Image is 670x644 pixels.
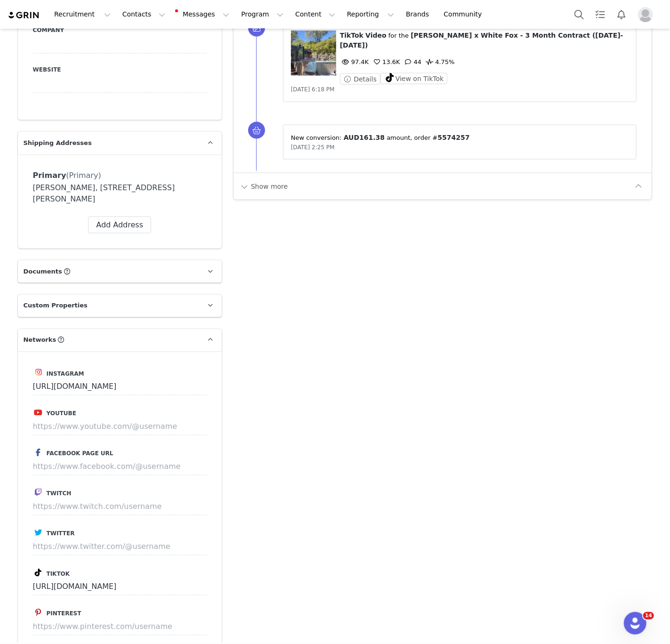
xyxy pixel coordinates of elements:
[380,73,448,84] button: View on TikTok
[8,8,387,18] body: Rich Text Area. Press ALT-0 for help.
[632,7,662,22] button: Profile
[47,491,72,497] span: Twitch
[235,4,289,25] button: Program
[437,134,469,141] span: 5574257
[47,571,70,578] span: Tiktok
[35,369,42,376] img: instagram.svg
[47,531,75,537] span: Twitter
[371,58,400,65] span: 13.6K
[88,217,151,233] button: Add Address
[239,179,289,194] button: Show more
[33,499,207,515] input: https://www.twitch.com/username
[33,419,207,435] input: https://www.youtube.com/@username
[340,32,623,49] span: [PERSON_NAME] x White Fox - 3 Month Contract ([DATE]-[DATE])
[291,86,335,93] span: [DATE] 6:18 PM
[33,182,207,205] div: [PERSON_NAME], [STREET_ADDRESS][PERSON_NAME]
[33,579,207,596] input: https://www.tiktok.com/@username
[33,171,66,180] span: Primary
[380,76,448,83] a: View on TikTok
[643,612,654,620] span: 14
[33,619,207,636] input: https://www.pinterest.com/username
[624,612,646,635] iframe: Intercom live chat
[340,32,363,39] span: TikTok
[24,301,88,311] span: Custom Properties
[291,133,629,143] p: New conversion: ⁨ ⁩ amount⁨⁩⁨, order #⁨ ⁩⁩
[33,539,207,555] input: https://www.twitter.com/@username
[66,171,101,180] span: (Primary)
[611,4,632,25] button: Notifications
[24,138,92,148] span: Shipping Addresses
[341,4,400,25] button: Reporting
[365,32,387,39] span: Video
[117,4,171,25] button: Contacts
[8,11,40,20] img: grin logo
[291,144,335,151] span: [DATE] 2:25 PM
[438,4,492,25] a: Community
[24,336,57,345] span: Networks
[33,378,207,395] input: https://www.instagram.com/username
[33,459,207,475] input: https://www.facebook.com/@username
[171,4,235,25] button: Messages
[340,58,369,65] span: 97.4K
[424,58,454,65] span: 4.75%
[400,4,437,25] a: Brands
[33,65,207,74] label: Website
[47,371,84,378] span: Instagram
[47,411,76,417] span: Youtube
[340,73,380,85] button: Details
[590,4,611,25] a: Tasks
[638,7,653,22] img: placeholder-profile.jpg
[48,4,116,25] button: Recruitment
[24,267,62,276] span: Documents
[340,31,629,50] p: ⁨ ⁩ ⁨ ⁩ for the ⁨ ⁩
[47,451,113,457] span: Facebook Page URL
[33,26,207,34] label: Company
[569,4,589,25] button: Search
[47,611,81,617] span: Pinterest
[344,134,385,141] span: AUD161.38
[403,58,422,65] span: 44
[290,4,341,25] button: Content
